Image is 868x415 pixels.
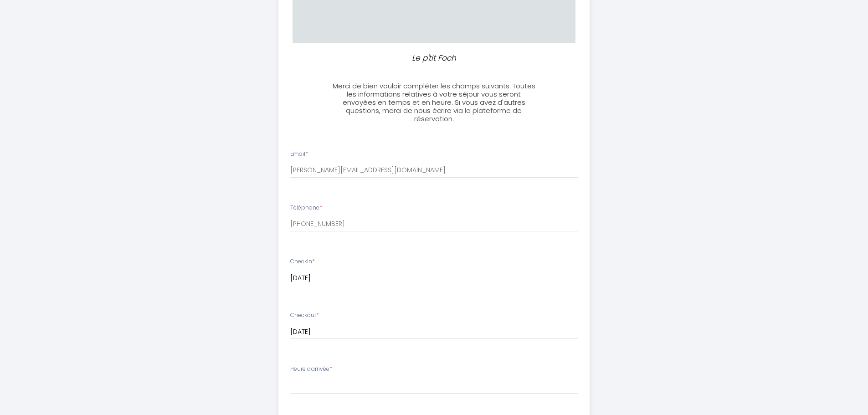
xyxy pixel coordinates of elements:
[290,311,319,320] label: Checkout
[290,150,308,159] label: Email
[333,82,535,123] h3: Merci de bien vouloir compléter les champs suivants. Toutes les informations relatives à votre sé...
[337,52,532,64] p: Le p'tit Foch
[290,257,315,266] label: Checkin
[290,365,332,374] label: Heure d'arrivée
[290,204,322,212] label: Téléphone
